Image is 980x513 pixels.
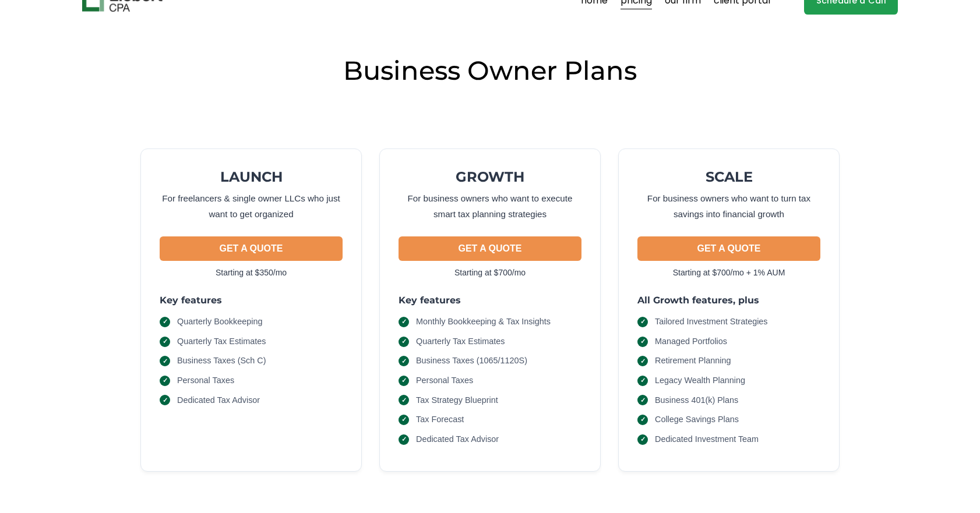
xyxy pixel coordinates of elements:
span: Business Taxes (1065/1120S) [416,355,527,367]
button: GET A QUOTE [399,236,581,261]
span: Quarterly Tax Estimates [177,335,266,348]
span: Quarterly Tax Estimates [416,335,505,348]
span: Tax Forecast [416,413,464,426]
span: Business 401(k) Plans [655,394,738,407]
p: For business owners who want to turn tax savings into financial growth [637,190,820,222]
span: Dedicated Tax Advisor [416,433,499,446]
span: Tax Strategy Blueprint [416,394,498,407]
span: Retirement Planning [655,355,731,367]
button: GET A QUOTE [160,236,343,261]
span: Dedicated Investment Team [655,433,759,446]
p: For business owners who want to execute smart tax planning strategies [399,190,581,222]
span: Personal Taxes [177,374,234,387]
span: Business Taxes (Sch C) [177,355,266,367]
p: For freelancers & single owner LLCs who just want to get organized [160,190,343,222]
h2: GROWTH [399,168,581,186]
p: Starting at $700/mo + 1% AUM [637,266,820,280]
p: Starting at $350/mo [160,266,343,280]
span: Dedicated Tax Advisor [177,394,260,407]
button: GET A QUOTE [637,236,820,261]
h2: Business Owner Plans [82,54,898,87]
span: Tailored Investment Strategies [655,316,768,328]
span: Managed Portfolios [655,335,727,348]
span: Legacy Wealth Planning [655,374,745,387]
span: Quarterly Bookkeeping [177,316,262,328]
p: Starting at $700/mo [399,266,581,280]
h2: SCALE [637,168,820,186]
span: College Savings Plans [655,413,739,426]
span: Monthly Bookkeeping & Tax Insights [416,316,551,328]
span: Personal Taxes [416,374,473,387]
h3: All Growth features, plus [637,294,820,306]
h3: Key features [160,294,343,306]
h3: Key features [399,294,581,306]
h2: LAUNCH [160,168,343,186]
